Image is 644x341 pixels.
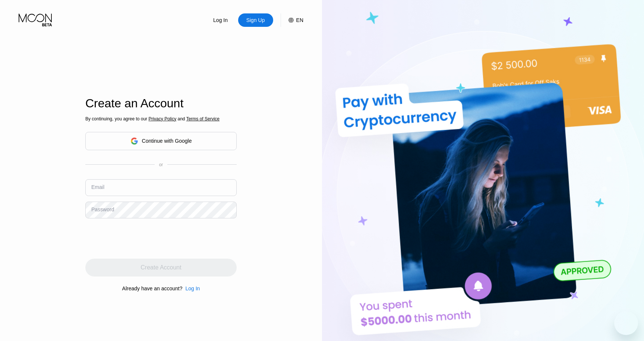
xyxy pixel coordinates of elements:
[238,13,273,27] div: Sign Up
[182,285,200,291] div: Log In
[614,311,638,335] iframe: Button to launch messaging window
[91,184,104,190] div: Email
[212,16,228,24] div: Log In
[85,132,237,150] div: Continue with Google
[159,162,163,167] div: or
[148,116,176,121] span: Privacy Policy
[185,285,200,291] div: Log In
[85,97,237,110] div: Create an Account
[91,206,114,212] div: Password
[246,16,266,24] div: Sign Up
[203,13,238,27] div: Log In
[186,116,220,121] span: Terms of Service
[176,116,186,121] span: and
[142,138,192,144] div: Continue with Google
[122,285,183,291] div: Already have an account?
[281,13,303,27] div: EN
[85,116,237,121] div: By continuing, you agree to our
[85,224,199,253] iframe: reCAPTCHA
[296,17,303,23] div: EN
